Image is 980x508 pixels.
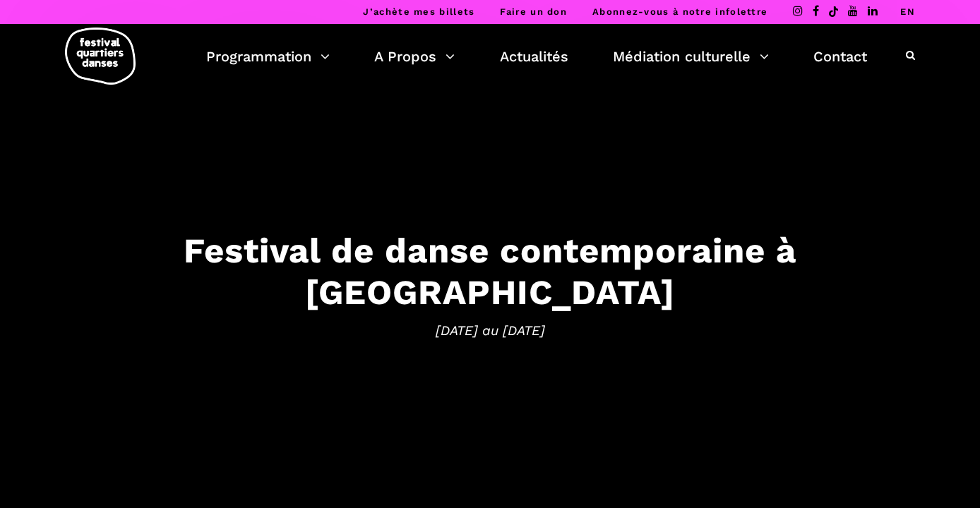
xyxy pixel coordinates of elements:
img: logo-fqd-med [65,28,136,85]
span: [DATE] au [DATE] [52,320,928,341]
a: EN [900,6,915,17]
a: A Propos [374,44,455,68]
a: Actualités [500,44,568,68]
a: J’achète mes billets [363,6,474,17]
a: Abonnez-vous à notre infolettre [592,6,767,17]
a: Programmation [206,44,330,68]
a: Contact [813,44,867,68]
h3: Festival de danse contemporaine à [GEOGRAPHIC_DATA] [52,229,928,313]
a: Faire un don [500,6,567,17]
a: Médiation culturelle [613,44,769,68]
